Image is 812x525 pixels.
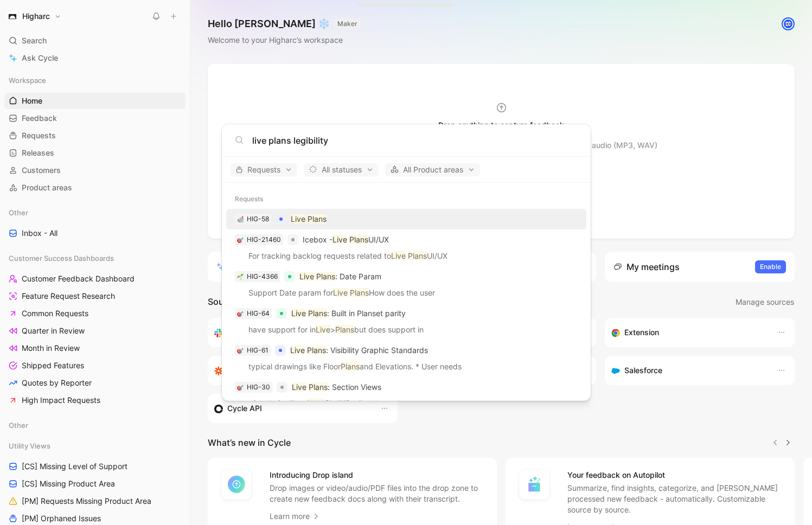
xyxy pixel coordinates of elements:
[303,233,389,246] p: Icebox - UI/UX
[304,163,379,176] button: All statuses
[350,288,369,297] mark: Plans
[237,384,244,390] img: 🎯
[237,347,244,354] img: 🎯
[349,235,368,244] mark: Plans
[247,271,278,282] div: HIG-4366
[226,377,586,414] a: 🎯HIG-30Live Plans: Section Viewsof walls for FloorPlans[DATE] * Eg, Users can
[291,307,406,320] p: : Built in Planset parity
[247,214,269,225] div: HIG-58
[341,362,360,371] mark: Plans
[308,309,327,318] mark: Plans
[237,216,244,222] img: 🛳️
[385,163,480,176] button: All Product areas
[299,272,314,281] mark: Live
[290,345,305,355] mark: Live
[316,272,335,281] mark: Plans
[333,288,348,297] mark: Live
[291,309,306,318] mark: Live
[229,397,583,413] p: of walls for Floor [DATE] * Eg, Users can
[408,251,427,260] mark: Plans
[391,251,406,260] mark: Live
[309,163,374,176] span: All statuses
[226,303,586,340] a: 🎯HIG-64Live Plans: Built in Planset parityhave support for inLive>Plansbut does support in
[247,234,281,245] div: HIG-21460
[252,134,578,147] input: Type a command or search anything
[226,266,586,303] a: 🌱HIG-4366Live Plans: Date ParamSupport Date param forLive PlansHow does the user
[237,236,244,243] img: 🎯
[222,189,591,209] div: Requests
[247,308,270,319] div: HIG-64
[229,249,583,266] p: For tracking backlog requests related to UI/UX
[291,214,305,223] mark: Live
[235,163,292,176] span: Requests
[237,273,244,280] img: 🌱
[333,235,347,244] mark: Live
[308,214,327,223] mark: Plans
[247,382,270,393] div: HIG-30
[229,360,583,376] p: typical drawings like Floor and Elevations. * User needs
[226,340,586,377] a: 🎯HIG-61Live Plans: Visibility Graphic Standardstypical drawings like FloorPlansand Elevations. * ...
[390,163,475,176] span: All Product areas
[335,325,354,334] mark: Plans
[226,229,586,266] a: 🎯HIG-21460Icebox -Live PlansUI/UXFor tracking backlog requests related toLive PlansUI/UX
[306,399,325,408] mark: Plans
[229,286,583,303] p: Support Date param for How does the user
[292,382,306,392] mark: Live
[229,323,583,340] p: have support for in > but does support in
[290,344,428,357] p: : Visibility Graphic Standards
[231,163,297,176] button: Requests
[226,209,586,229] a: 🛳️HIG-58Live Plans
[316,325,330,334] mark: Live
[237,310,244,317] img: 🎯
[309,382,328,392] mark: Plans
[292,381,381,394] p: : Section Views
[247,345,268,356] div: HIG-61
[299,270,381,283] p: : Date Param
[307,345,326,355] mark: Plans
